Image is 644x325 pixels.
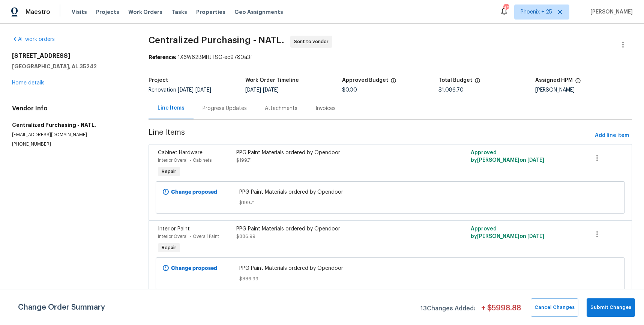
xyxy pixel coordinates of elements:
span: Interior Overall - Overall Paint [158,234,219,239]
span: Approved by [PERSON_NAME] on [471,226,544,239]
span: PPG Paint Materials ordered by Opendoor [239,188,541,196]
span: $886.99 [236,234,255,239]
span: 13 Changes Added: [420,301,475,317]
div: Progress Updates [203,105,247,112]
b: Reference: [149,55,176,60]
h5: Centralized Purchasing - NATL. [12,121,131,129]
span: $199.71 [236,158,252,162]
span: The total cost of line items that have been approved by both Opendoor and the Trade Partner. This... [390,78,396,87]
span: Maestro [26,8,50,16]
p: [PHONE_NUMBER] [12,141,131,147]
h5: Work Order Timeline [245,78,299,83]
span: Properties [196,8,225,16]
h5: Assigned HPM [535,78,573,83]
div: 1X6W62BMHJTSG-ec9780a3f [149,54,632,61]
h2: [STREET_ADDRESS] [12,52,131,60]
span: PPG Paint Materials ordered by Opendoor [239,265,541,272]
span: $199.71 [239,199,541,206]
span: Renovation [149,87,211,93]
div: PPG Paint Materials ordered by Opendoor [236,149,427,156]
span: $886.99 [239,275,541,283]
span: Geo Assignments [234,8,283,16]
span: [DATE] [245,87,261,93]
a: All work orders [12,37,55,42]
span: [DATE] [178,87,194,93]
span: Approved by [PERSON_NAME] on [471,150,544,163]
div: PPG Paint Materials ordered by Opendoor [236,225,427,233]
span: Add line item [595,131,629,140]
span: - [178,87,211,93]
span: [DATE] [527,234,544,239]
span: [DATE] [195,87,211,93]
h5: Total Budget [438,78,472,83]
span: The hpm assigned to this work order. [575,78,581,87]
span: Visits [72,8,87,16]
div: 462 [503,5,509,12]
span: $0.00 [342,87,357,93]
span: Interior Paint [158,226,190,232]
span: Tasks [171,9,187,15]
div: Line Items [158,104,185,112]
span: Phoenix + 25 [521,8,552,16]
div: Attachments [265,105,297,112]
span: [DATE] [527,158,544,163]
p: [EMAIL_ADDRESS][DOMAIN_NAME] [12,132,131,138]
div: [PERSON_NAME] [535,87,632,93]
h5: [GEOGRAPHIC_DATA], AL 35242 [12,63,131,70]
div: Invoices [315,105,336,112]
h5: Approved Budget [342,78,388,83]
span: Sent to vendor [294,38,332,45]
button: Cancel Changes [531,298,578,317]
span: Projects [96,8,119,16]
span: [PERSON_NAME] [587,8,633,16]
span: + $ 5998.88 [481,304,521,317]
span: Repair [159,244,179,251]
span: [DATE] [263,87,279,93]
span: Centralized Purchasing - NATL. [149,36,284,45]
span: Interior Overall - Cabinets [158,158,212,162]
span: Repair [159,168,179,175]
span: $1,086.70 [438,87,464,93]
span: - [245,87,279,93]
h5: Project [149,78,168,83]
span: Submit Changes [590,303,631,312]
span: Change Order Summary [18,298,105,317]
a: Home details [12,80,45,86]
b: Change proposed [171,266,217,271]
span: Cancel Changes [534,303,575,312]
h4: Vendor Info [12,105,131,112]
button: Submit Changes [587,298,635,317]
span: The total cost of line items that have been proposed by Opendoor. This sum includes line items th... [474,78,480,87]
span: Cabinet Hardware [158,150,203,155]
span: Line Items [149,129,592,143]
b: Change proposed [171,190,217,195]
button: Add line item [592,129,632,143]
span: Work Orders [128,8,162,16]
